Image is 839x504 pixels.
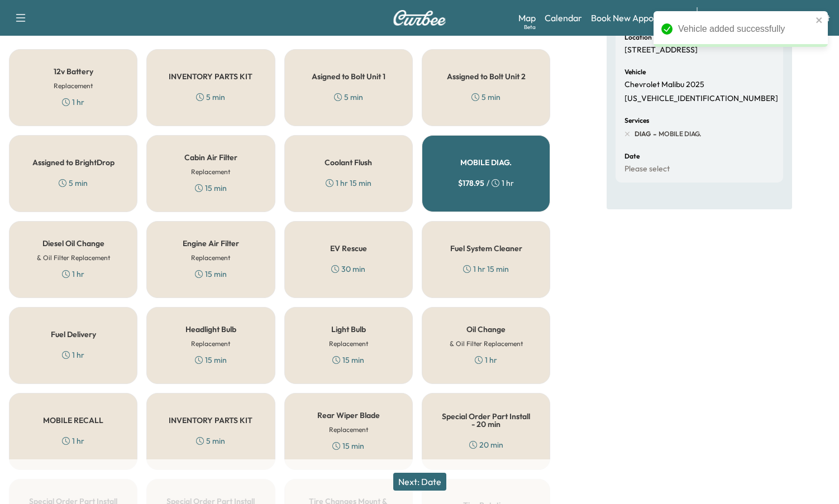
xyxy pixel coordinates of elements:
[169,416,252,424] h5: INVENTORY PARTS KIT
[185,325,236,333] h5: Headlight Bulb
[625,117,649,124] h6: Services
[475,354,497,366] div: 1 hr
[625,34,652,41] h6: Location
[625,164,670,174] p: Please select
[332,354,364,366] div: 15 min
[331,263,365,275] div: 30 min
[656,129,701,138] span: MOBILE DIAG.
[591,11,685,25] a: Book New Appointment
[625,45,698,55] p: [STREET_ADDRESS]
[54,68,93,75] h5: 12v Battery
[678,22,812,36] div: Vehicle added successfully
[330,244,367,252] h5: EV Rescue
[816,16,823,25] button: close
[191,253,230,263] h6: Replacement
[32,159,115,166] h5: Assigned to BrightDrop
[317,411,380,419] h5: Rear Wiper Blade
[183,239,239,247] h5: Engine Air Filter
[191,339,230,349] h6: Replacement
[195,268,227,280] div: 15 min
[62,97,84,108] div: 1 hr
[471,92,500,103] div: 5 min
[450,339,523,349] h6: & Oil Filter Replacement
[195,183,227,194] div: 15 min
[42,239,104,247] h5: Diesel Oil Change
[326,177,371,189] div: 1 hr 15 min
[196,92,225,103] div: 5 min
[393,10,446,26] img: Curbee Logo
[332,440,364,452] div: 15 min
[518,11,536,25] a: MapBeta
[469,439,503,450] div: 20 min
[447,73,526,80] h5: Assigned to Bolt Unit 2
[62,268,84,280] div: 1 hr
[195,354,227,366] div: 15 min
[463,263,509,275] div: 1 hr 15 min
[450,244,522,252] h5: Fuel System Cleaner
[625,94,778,104] p: [US_VEHICLE_IDENTIFICATION_NUMBER]
[458,177,484,189] span: $ 178.95
[54,81,93,91] h6: Replacement
[312,73,385,80] h5: Asigned to Bolt Unit 1
[524,23,536,31] div: Beta
[466,325,506,333] h5: Oil Change
[440,412,532,428] h5: Special Order Part Install - 20 min
[331,325,366,333] h5: Light Bulb
[184,153,237,161] h5: Cabin Air Filter
[458,177,514,189] div: / 1 hr
[625,153,640,160] h6: Date
[625,69,646,75] h6: Vehicle
[325,159,372,166] h5: Coolant Flush
[59,177,88,189] div: 5 min
[651,128,656,140] span: -
[51,330,96,338] h5: Fuel Delivery
[460,159,512,166] h5: MOBILE DIAG.
[625,80,704,90] p: Chevrolet Malibu 2025
[37,253,110,263] h6: & Oil Filter Replacement
[329,339,368,349] h6: Replacement
[62,349,84,361] div: 1 hr
[334,92,363,103] div: 5 min
[196,435,225,447] div: 5 min
[62,435,84,447] div: 1 hr
[393,473,446,491] button: Next: Date
[169,73,252,80] h5: INVENTORY PARTS KIT
[329,425,368,435] h6: Replacement
[43,416,103,424] h5: MOBILE RECALL
[191,167,230,177] h6: Replacement
[635,129,651,138] span: DIAG
[545,11,582,25] a: Calendar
